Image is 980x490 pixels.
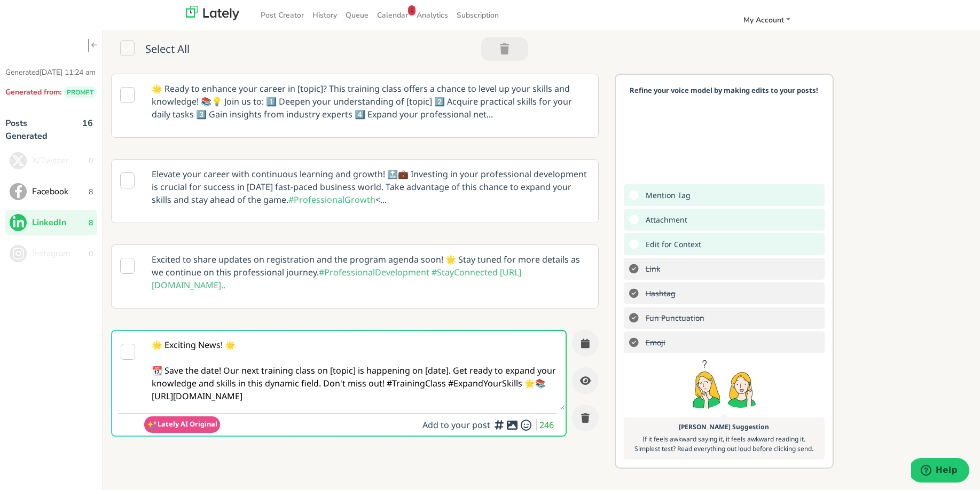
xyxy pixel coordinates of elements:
a: Analytics [412,6,452,24]
a: 1 [408,5,415,15]
p: Posts Generated [5,117,61,143]
iframe: Opens a widget where you can find more information [911,458,969,485]
span: 246 [539,419,556,431]
span: [DATE] 11:24 am [40,67,96,77]
span: X/Twitter [32,154,89,167]
span: If it feels awkward saying it, it feels awkward reading it. Simplest test? Read everything out lo... [634,434,813,453]
p: Refine your voice model by making edits to your posts! [629,85,820,96]
span: LinkedIn [32,216,89,229]
span: Calendar [377,10,408,20]
a: My Account [739,11,795,29]
img: lately_logo_nav.700ca2e7.jpg [186,6,239,20]
span: #ProfessionalGrowth [288,194,375,206]
a: Calendar1 [373,6,412,24]
img: pYdxOytzgAAAABJRU5ErkJggg== [147,420,158,430]
button: Schedule this Post [572,330,599,357]
s: Add emojis to clarify and drive home the tone of your message. [640,335,668,350]
p: 🌟 Ready to enhance your career in [topic]? This training class offers a chance to level up your s... [144,74,598,129]
button: X/Twitter0 [5,148,97,173]
s: Add hashtags for context vs. index rankings for increased engagement. [640,286,678,301]
a: Queue [341,6,373,24]
span: My Account [743,15,784,25]
span: Generated from: [5,87,61,97]
button: Trash 0 Post [481,37,528,61]
button: LinkedIn8 [5,210,97,235]
span: 16 [82,117,93,148]
i: Add hashtags for context vs. index rankings for increased engagement [493,424,506,425]
button: Facebook8 [5,179,97,204]
span: Double-check the A.I. to make sure nothing wonky got thru. [640,236,704,252]
span: #StayConnected [432,266,498,278]
img: suggestion.75af8b33.png [689,356,758,415]
p: Excited to share updates on registration and the program agenda soon! 🌟 Stay tuned for more detai... [144,245,598,299]
span: 8 [89,217,93,228]
span: Add to your post [422,419,493,431]
p: Generated [5,67,97,78]
span: Lately AI Original [158,419,217,429]
span: PROMPT [64,86,97,98]
span: 0 [89,155,93,167]
span: #ProfessionalDevelopment [319,266,429,278]
span: Facebook [32,185,89,198]
button: Instagram0 [5,241,97,266]
a: Subscription [452,6,503,24]
s: Add a link to drive traffic to a website or landing page. [640,261,663,276]
span: Add mention tags to leverage the sharing power of others. [640,187,693,203]
span: Instagram [32,247,89,260]
a: History [308,6,341,24]
button: Preview this Post [572,367,599,394]
b: [PERSON_NAME] Suggestion [679,422,769,431]
span: Add a video or photo or swap out the default image from any link for increased visual appeal. [640,212,690,227]
span: 0 [89,248,93,259]
button: Trash this Post [572,405,599,431]
a: Post Creator [256,6,308,24]
s: Add exclamation marks, ellipses, etc. to better communicate tone. [640,310,707,326]
span: Select All [145,42,190,59]
span: 8 [89,186,93,197]
p: Elevate your career with continuous learning and growth! 🔝💼 Investing in your professional develo... [144,160,598,214]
